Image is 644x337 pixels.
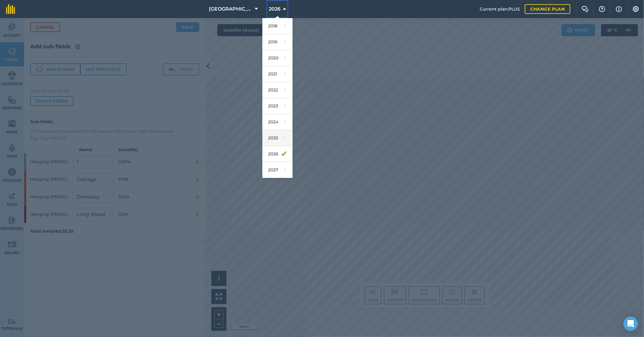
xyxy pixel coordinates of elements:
a: 2019 [262,34,293,50]
span: [GEOGRAPHIC_DATA] [209,5,253,13]
img: Two speech bubbles overlapping with the left bubble in the forefront [582,6,589,12]
a: 2022 [262,82,293,98]
a: 2027 [262,162,293,178]
img: A question mark icon [598,6,606,12]
a: 2025 [262,130,293,146]
a: 2018 [262,18,293,34]
img: svg+xml;base64,PHN2ZyB4bWxucz0iaHR0cDovL3d3dy53My5vcmcvMjAwMC9zdmciIHdpZHRoPSIxNyIgaGVpZ2h0PSIxNy... [616,5,622,13]
a: 2021 [262,66,293,82]
img: fieldmargin Logo [6,4,15,14]
span: Current plan : PLUS [480,6,520,12]
a: 2026 [262,146,293,162]
span: 2026 [269,5,280,13]
div: Open Intercom Messenger [623,316,638,331]
a: 2020 [262,50,293,66]
a: Change plan [525,4,570,14]
img: A cog icon [632,6,639,12]
a: 2024 [262,114,293,130]
a: 2023 [262,98,293,114]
